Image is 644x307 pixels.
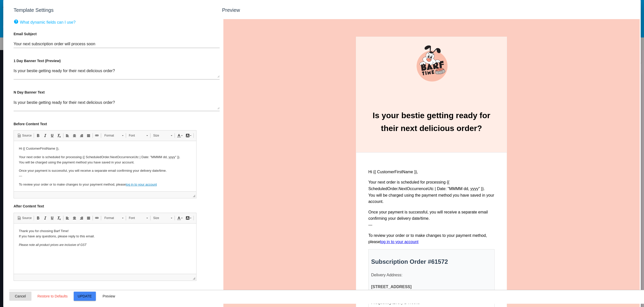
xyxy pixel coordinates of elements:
div: Template Settings [9,6,218,14]
span: Cancel [15,294,26,298]
span: Update [78,294,92,298]
span: Restore to Defaults [37,294,68,298]
button: Close dialog [9,292,31,301]
p: Hi {{ CustomerFirstName }}, [5,5,177,10]
a: log in to your account [112,41,143,45]
em: Please note all product prices are inclusive of GST [5,20,73,23]
button: Preview [98,292,120,301]
button: Update [74,292,96,301]
p: Once your payment is successful, you will receive a separate email confirming your delivery date/... [5,27,177,38]
button: Restore to Defaults [33,292,72,301]
div: Preview [218,6,635,14]
p: Thank you for choosing Barf Time! If you have any questions, please reply to this email. [5,5,177,16]
p: To review your order or to make changes to your payment method, please [5,41,177,46]
p: Your next order is scheduled for processing {{ ScheduledOrder.NextOccurrenceUtc | Date: "MMMM dd,... [5,14,177,24]
span: Preview [103,294,115,298]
